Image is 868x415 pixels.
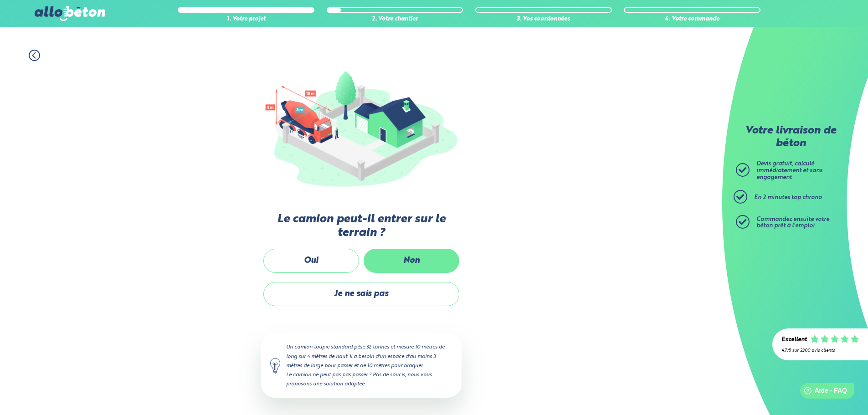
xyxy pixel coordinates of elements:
div: Excellent [781,337,807,343]
span: Devis gratuit, calculé immédiatement et sans engagement [756,161,822,180]
span: Commandez ensuite votre béton prêt à l'emploi [756,216,829,229]
label: Le camion peut-il entrer sur le terrain ? [261,213,462,240]
p: Votre livraison de béton [738,125,843,150]
img: allobéton [35,6,105,21]
label: Oui [263,249,359,273]
div: 2. Votre chantier [327,16,463,23]
div: 4.7/5 sur 2300 avis clients [781,348,859,353]
iframe: Help widget launcher [787,379,858,405]
label: Je ne sais pas [263,282,459,306]
div: Un camion toupie standard pèse 32 tonnes et mesure 10 mètres de long sur 4 mètres de haut. Il a b... [261,333,462,398]
div: 4. Votre commande [624,16,760,23]
div: 1. Votre projet [178,16,314,23]
div: 3. Vos coordonnées [475,16,612,23]
label: Non [364,249,459,273]
span: En 2 minutes top chrono [754,195,822,200]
